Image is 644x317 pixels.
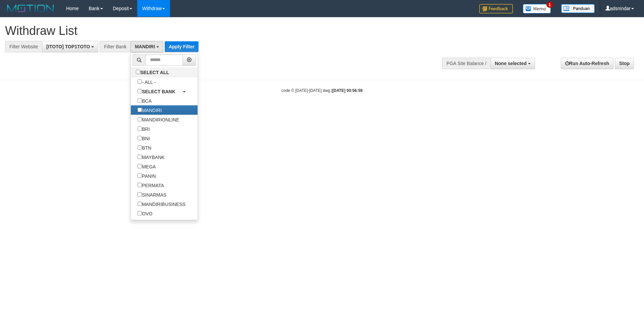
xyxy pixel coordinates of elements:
[138,211,142,215] input: OVO
[332,88,363,93] strong: [DATE] 00:56:59
[138,155,142,159] input: MAYBANK
[138,145,142,150] input: BTN
[42,41,98,52] button: [ITOTO] TOP1TOTO
[142,89,175,94] b: SELECT BANK
[131,134,156,143] label: BNI
[138,192,142,197] input: SINARMAS
[165,41,199,52] button: Apply Filter
[138,108,142,112] input: MANDIRI
[131,105,168,115] label: MANDIRI
[138,183,142,187] input: PERMATA
[131,209,159,218] label: OVO
[131,218,165,227] label: GOPAY
[561,58,613,69] a: Run Auto-Refresh
[131,180,171,190] label: PERMATA
[130,41,163,52] button: MANDIRI
[131,199,192,209] label: MANDIRIBUSINESS
[490,58,535,69] button: None selected
[5,3,56,13] img: MOTION_logo.png
[131,162,162,171] label: MEGA
[131,87,198,96] a: SELECT BANK
[46,44,90,49] span: [ITOTO] TOP1TOTO
[138,89,142,93] input: SELECT BANK
[615,58,634,69] a: Stop
[479,4,513,13] img: Feedback.jpg
[131,171,163,180] label: PANIN
[138,164,142,168] input: MEGA
[138,202,142,206] input: MANDIRIBUSINESS
[5,24,423,38] h1: Withdraw List
[138,80,142,84] input: - ALL -
[135,44,155,49] span: MANDIRI
[131,96,158,105] label: BCA
[131,190,173,199] label: SINARMAS
[131,143,158,152] label: BTN
[131,77,162,87] label: - ALL -
[138,136,142,140] input: BNI
[546,2,553,8] span: 1
[138,117,142,121] input: MANDIRIONLINE
[131,67,176,77] label: SELECT ALL
[138,98,142,103] input: BCA
[131,124,156,134] label: BRI
[561,4,595,13] img: panduan.png
[5,41,42,52] div: Filter Website
[138,173,142,178] input: PANIN
[523,4,551,13] img: Button%20Memo.svg
[131,152,171,162] label: MAYBANK
[100,41,130,52] div: Filter Bank
[138,126,142,131] input: BRI
[131,115,186,124] label: MANDIRIONLINE
[281,88,363,93] small: code © [DATE]-[DATE] dwg |
[495,61,527,66] span: None selected
[136,70,140,74] input: SELECT ALL
[442,58,490,69] div: PGA Site Balance /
